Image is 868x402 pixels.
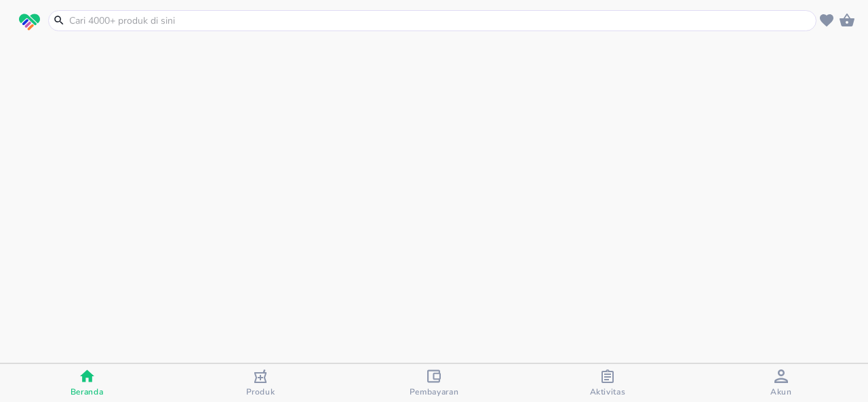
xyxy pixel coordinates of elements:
span: Aktivitas [590,386,626,397]
button: Pembayaran [347,364,521,402]
span: Pembayaran [410,386,459,397]
span: Akun [770,386,792,397]
span: Produk [246,386,275,397]
button: Akun [694,364,868,402]
button: Aktivitas [521,364,694,402]
input: Cari 4000+ produk di sini [68,14,813,28]
span: Beranda [71,386,104,397]
img: logo_swiperx_s.bd005f3b.svg [19,14,40,31]
button: Produk [174,364,347,402]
